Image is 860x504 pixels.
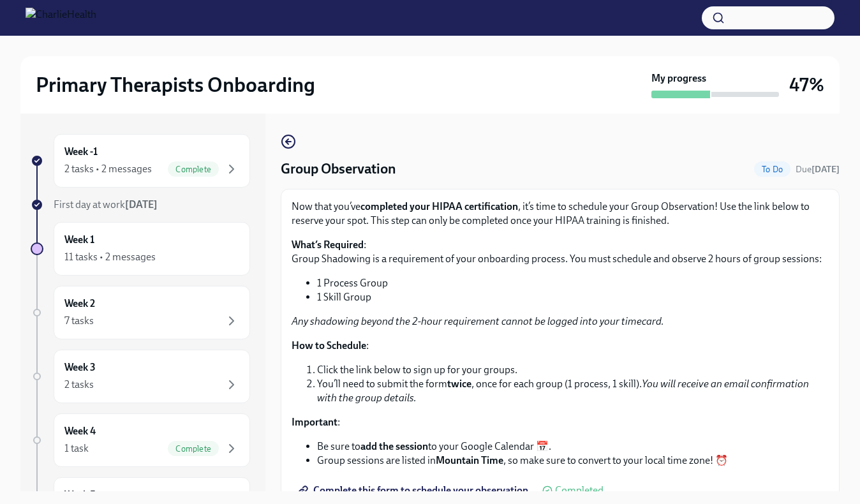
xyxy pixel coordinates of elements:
a: Week 41 taskComplete [31,413,250,467]
strong: add the session [360,440,428,452]
li: 1 Skill Group [317,290,829,304]
span: Due [796,164,840,175]
strong: How to Schedule [292,339,366,352]
span: To Do [754,165,790,174]
div: 2 tasks [64,378,94,392]
strong: My progress [651,71,706,85]
strong: [DATE] [125,198,158,211]
p: : Group Shadowing is a requirement of your onboarding process. You must schedule and observe 2 ho... [292,238,829,266]
div: 7 tasks [64,314,94,328]
span: Completed [555,485,604,496]
h6: Week 2 [64,297,95,311]
p: Now that you’ve , it’s time to schedule your Group Observation! Use the link below to reserve you... [292,200,829,228]
a: Week -12 tasks • 2 messagesComplete [31,134,250,188]
img: CharlieHealth [26,8,96,28]
em: Any shadowing beyond the 2-hour requirement cannot be logged into your timecard. [292,315,664,327]
div: 11 tasks • 2 messages [64,250,156,264]
li: 1 Process Group [317,276,829,290]
div: 2 tasks • 2 messages [64,162,152,176]
h6: Week 3 [64,360,96,374]
li: You’ll need to submit the form , once for each group (1 process, 1 skill). [317,377,829,405]
li: Click the link below to sign up for your groups. [317,363,829,377]
h4: Group Observation [281,159,396,179]
p: : [292,415,829,429]
li: Be sure to to your Google Calendar 📅. [317,440,829,454]
strong: completed your HIPAA certification [360,200,518,212]
h6: Week 4 [64,424,96,438]
a: First day at work[DATE] [31,198,250,212]
p: : [292,339,829,353]
strong: Important [292,416,337,428]
strong: twice [447,378,471,390]
div: 1 task [64,441,89,456]
h6: Week 1 [64,233,94,247]
span: Complete this form to schedule your observation [300,484,528,497]
li: Group sessions are listed in , so make sure to convert to your local time zone! ⏰ [317,454,829,468]
a: Complete this form to schedule your observation [292,478,537,503]
span: August 19th, 2025 09:00 [796,163,840,175]
span: Complete [168,165,219,174]
strong: Mountain Time [436,454,503,466]
a: Week 32 tasks [31,350,250,403]
strong: [DATE] [812,164,840,175]
a: Week 27 tasks [31,286,250,339]
h2: Primary Therapists Onboarding [36,72,315,98]
h6: Week -1 [64,145,98,159]
span: First day at work [54,198,158,211]
a: Week 111 tasks • 2 messages [31,222,250,276]
h3: 47% [789,73,824,96]
span: Complete [168,444,219,454]
h6: Week 5 [64,488,96,502]
strong: What’s Required [292,239,364,251]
